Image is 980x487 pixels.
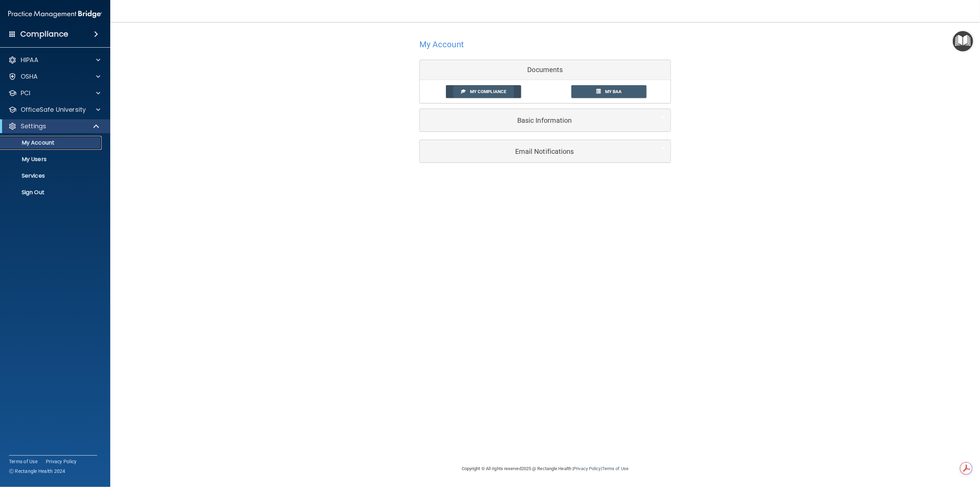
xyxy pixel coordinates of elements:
[953,31,973,51] button: Open Resource Center
[9,458,38,465] a: Terms of Use
[8,89,100,97] a: PCI
[21,122,46,130] p: Settings
[21,106,86,114] p: OfficeSafe University
[8,72,100,81] a: OSHA
[425,117,644,124] h5: Basic Information
[46,458,77,465] a: Privacy Policy
[605,89,622,94] span: My BAA
[20,29,68,39] h4: Compliance
[4,189,99,196] p: Sign Out
[425,148,644,155] h5: Email Notifications
[425,143,665,159] a: Email Notifications
[8,122,100,130] a: Settings
[8,7,102,21] img: PMB logo
[425,112,665,128] a: Basic Information
[420,60,671,80] div: Documents
[8,106,100,114] a: OfficeSafe University
[470,89,506,94] span: My Compliance
[9,468,65,475] span: Ⓒ Rectangle Health 2024
[602,466,629,471] a: Terms of Use
[419,458,671,480] div: Copyright © All rights reserved 2025 @ Rectangle Health | |
[21,89,30,97] p: PCI
[4,139,99,146] p: My Account
[573,466,601,471] a: Privacy Policy
[4,156,99,163] p: My Users
[8,56,100,64] a: HIPAA
[4,172,99,179] p: Services
[419,40,464,49] h4: My Account
[21,72,38,81] p: OSHA
[21,56,38,64] p: HIPAA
